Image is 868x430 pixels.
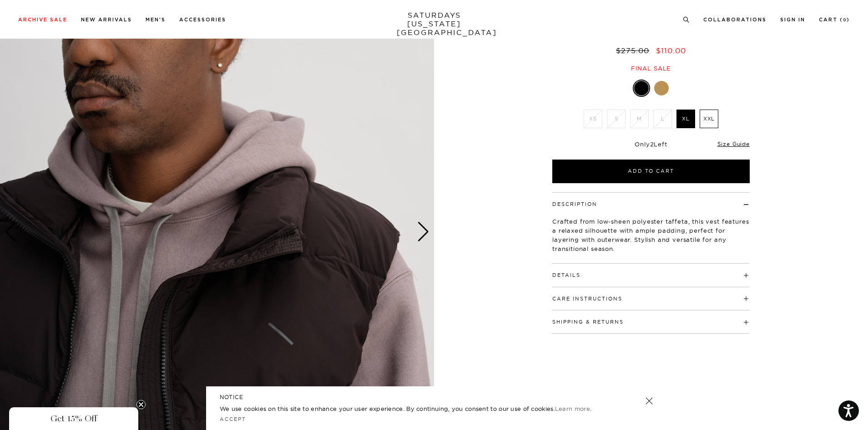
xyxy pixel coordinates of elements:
del: $275.00 [616,46,653,55]
div: Final sale [551,65,751,72]
a: Collaborations [703,17,767,22]
button: Details [552,273,580,278]
small: 0 [843,18,847,22]
a: Learn more [555,405,590,412]
div: Previous slide [5,222,17,242]
a: SATURDAYS[US_STATE][GEOGRAPHIC_DATA] [397,11,472,37]
button: Description [552,202,597,207]
a: Accessories [179,17,226,22]
span: 2 [650,140,654,148]
span: $110.00 [656,46,686,55]
a: Size Guide [717,140,750,147]
button: Shipping & Returns [552,320,624,325]
button: Add to Cart [552,160,750,183]
p: We use cookies on this site to enhance your user experience. By continuing, you consent to our us... [220,404,616,413]
a: Men's [146,17,166,22]
div: Next slide [417,222,429,242]
button: Close teaser [136,400,146,409]
h5: NOTICE [220,393,648,401]
a: Cart (0) [819,17,850,22]
a: Archive Sale [18,17,67,22]
label: XL [676,110,695,128]
a: Accept [220,416,246,422]
div: Only Left [552,140,750,148]
a: New Arrivals [81,17,132,22]
div: Get 15% OffClose teaser [9,407,138,430]
button: Care Instructions [552,296,622,301]
a: Sign In [780,17,805,22]
p: Crafted from low-sheen polyester taffeta, this vest features a relaxed silhouette with ample padd... [552,217,750,253]
span: Get 15% Off [50,413,97,424]
label: XXL [700,110,718,128]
